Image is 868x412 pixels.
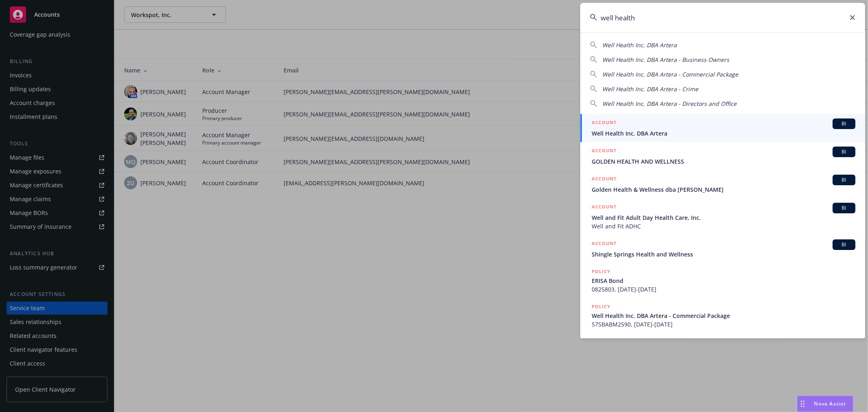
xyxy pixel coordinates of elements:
span: Well and Fit ADHC [592,222,855,230]
h5: ACCOUNT [592,203,617,213]
input: Search... [580,3,865,32]
span: Well Health Inc. DBA Artera [602,41,677,49]
span: Well Health Inc. DBA Artera - Commercial Package [602,70,738,78]
span: Golden Health & Wellness dba [PERSON_NAME] [592,185,855,194]
h5: POLICY [592,337,610,346]
span: 57SBABM2590, [DATE]-[DATE] [592,320,855,329]
span: Well Health Inc. DBA Artera - Commercial Package [592,311,855,320]
h5: ACCOUNT [592,147,617,156]
span: Well Health Inc. DBA Artera [592,129,855,138]
a: POLICY [580,333,865,368]
a: ACCOUNTBIGolden Health & Wellness dba [PERSON_NAME] [580,170,865,198]
div: Drag to move [798,396,808,412]
h5: POLICY [592,267,610,276]
span: BI [836,148,852,156]
span: BI [836,204,852,212]
h5: POLICY [592,302,610,311]
h5: ACCOUNT [592,118,617,128]
span: BI [836,120,852,127]
span: Shingle Springs Health and Wellness [592,250,855,259]
a: ACCOUNTBIWell Health Inc. DBA Artera [580,114,865,142]
h5: ACCOUNT [592,239,617,249]
span: Well Health Inc. DBA Artera - Crime [602,85,698,93]
span: ERISA Bond [592,276,855,285]
span: Well and Fit Adult Day Health Care, Inc. [592,213,855,222]
span: Nova Assist [814,400,846,407]
span: 0825803, [DATE]-[DATE] [592,285,855,294]
a: ACCOUNTBIGOLDEN HEALTH AND WELLNESS [580,142,865,170]
a: ACCOUNTBIShingle Springs Health and Wellness [580,235,865,263]
a: ACCOUNTBIWell and Fit Adult Day Health Care, Inc.Well and Fit ADHC [580,198,865,235]
span: GOLDEN HEALTH AND WELLNESS [592,157,855,166]
button: Nova Assist [797,396,853,412]
span: Well Health Inc. DBA Artera - Business Owners [602,56,729,64]
span: Well Health Inc. DBA Artera - Directors and Office [602,100,737,107]
a: POLICYWell Health Inc. DBA Artera - Commercial Package57SBABM2590, [DATE]-[DATE] [580,298,865,333]
span: BI [836,176,852,184]
h5: ACCOUNT [592,175,617,184]
span: BI [836,241,852,248]
a: POLICYERISA Bond0825803, [DATE]-[DATE] [580,263,865,298]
